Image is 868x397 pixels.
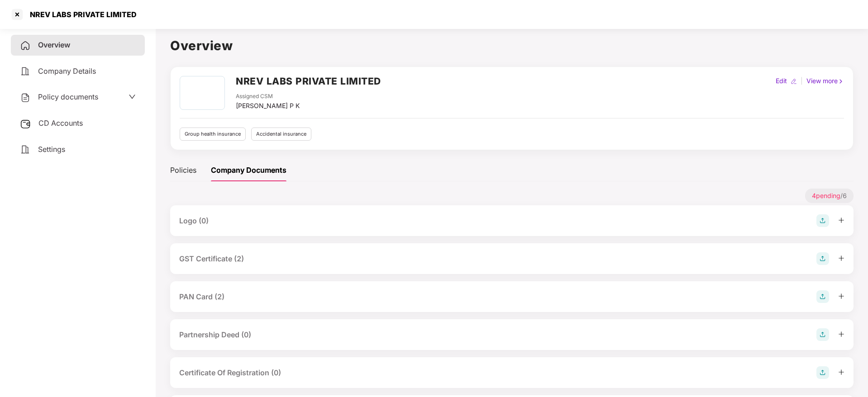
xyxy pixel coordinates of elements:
[211,165,286,176] div: Company Documents
[38,92,98,101] span: Policy documents
[799,76,805,86] div: |
[179,291,224,302] div: PAN Card (2)
[170,165,196,176] div: Policies
[180,128,246,141] div: Group health insurance
[805,76,846,86] div: View more
[170,36,854,56] h1: Overview
[812,192,840,199] span: 4 pending
[38,40,70,49] span: Overview
[816,214,829,227] img: svg+xml;base64,PHN2ZyB4bWxucz0iaHR0cDovL3d3dy53My5vcmcvMjAwMC9zdmciIHdpZHRoPSIyOCIgaGVpZ2h0PSIyOC...
[129,93,136,100] span: down
[20,118,31,129] img: svg+xml;base64,PHN2ZyB3aWR0aD0iMjUiIGhlaWdodD0iMjQiIHZpZXdCb3g9IjAgMCAyNSAyNCIgZmlsbD0ibm9uZSIgeG...
[838,255,844,261] span: plus
[20,144,31,155] img: svg+xml;base64,PHN2ZyB4bWxucz0iaHR0cDovL3d3dy53My5vcmcvMjAwMC9zdmciIHdpZHRoPSIyNCIgaGVpZ2h0PSIyNC...
[816,366,829,379] img: svg+xml;base64,PHN2ZyB4bWxucz0iaHR0cDovL3d3dy53My5vcmcvMjAwMC9zdmciIHdpZHRoPSIyOCIgaGVpZ2h0PSIyOC...
[179,253,244,265] div: GST Certificate (2)
[791,78,797,85] img: editIcon
[179,215,209,227] div: Logo (0)
[816,328,829,341] img: svg+xml;base64,PHN2ZyB4bWxucz0iaHR0cDovL3d3dy53My5vcmcvMjAwMC9zdmciIHdpZHRoPSIyOCIgaGVpZ2h0PSIyOC...
[774,76,789,86] div: Edit
[816,290,829,303] img: svg+xml;base64,PHN2ZyB4bWxucz0iaHR0cDovL3d3dy53My5vcmcvMjAwMC9zdmciIHdpZHRoPSIyOCIgaGVpZ2h0PSIyOC...
[805,189,854,203] p: / 6
[20,40,31,51] img: svg+xml;base64,PHN2ZyB4bWxucz0iaHR0cDovL3d3dy53My5vcmcvMjAwMC9zdmciIHdpZHRoPSIyNCIgaGVpZ2h0PSIyNC...
[38,118,83,128] span: CD Accounts
[816,252,829,265] img: svg+xml;base64,PHN2ZyB4bWxucz0iaHR0cDovL3d3dy53My5vcmcvMjAwMC9zdmciIHdpZHRoPSIyOCIgaGVpZ2h0PSIyOC...
[838,331,844,337] span: plus
[838,78,844,85] img: rightIcon
[38,66,96,76] span: Company Details
[838,293,844,299] span: plus
[838,369,844,375] span: plus
[251,128,311,141] div: Accidental insurance
[179,367,281,378] div: Certificate Of Registration (0)
[236,92,300,101] div: Assigned CSM
[179,329,251,340] div: Partnership Deed (0)
[236,74,381,89] h2: NREV LABS PRIVATE LIMITED
[38,145,65,154] span: Settings
[24,10,137,19] div: NREV LABS PRIVATE LIMITED
[838,217,844,223] span: plus
[236,101,300,111] div: [PERSON_NAME] P K
[20,92,31,103] img: svg+xml;base64,PHN2ZyB4bWxucz0iaHR0cDovL3d3dy53My5vcmcvMjAwMC9zdmciIHdpZHRoPSIyNCIgaGVpZ2h0PSIyNC...
[20,66,31,77] img: svg+xml;base64,PHN2ZyB4bWxucz0iaHR0cDovL3d3dy53My5vcmcvMjAwMC9zdmciIHdpZHRoPSIyNCIgaGVpZ2h0PSIyNC...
